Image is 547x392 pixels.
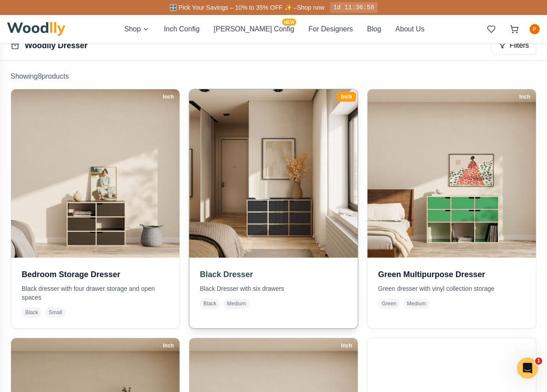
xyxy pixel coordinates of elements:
[515,92,534,102] div: Inch
[22,268,169,281] h3: Bedroom Storage Dresser
[282,19,296,26] span: NEW
[22,284,169,302] p: Black dresser with four drawer storage and open spaces
[22,307,42,318] span: Black
[124,24,149,34] button: Shop
[200,298,220,309] span: Black
[378,298,400,309] span: Green
[337,341,356,350] div: Inch
[164,24,199,34] button: Inch Config
[491,36,536,55] button: Filters
[25,41,88,50] a: Woodlly Dresser
[529,24,540,34] button: Pablo Martinez Nieto
[378,268,525,281] h3: Green Multipurpose Dresser
[309,24,353,34] button: For Designers
[169,4,297,11] span: 🎛️ Pick Your Savings – 10% to 35% OFF ✨ –
[200,268,347,281] h3: Black Dresser
[509,40,529,51] span: Filters
[45,307,65,318] span: Small
[330,2,378,13] div: 1d 11:36:58
[214,24,294,34] button: [PERSON_NAME] ConfigNEW
[535,358,542,365] span: 1
[378,284,525,293] p: Green dresser with vinyl collection storage
[515,341,534,350] div: Inch
[159,341,178,350] div: Inch
[200,284,347,293] p: Black Dresser with six drawers
[367,24,381,34] button: Blog
[517,358,538,379] iframe: Intercom live chat
[367,89,536,258] img: Green Multipurpose Dresser
[297,4,324,11] a: Shop now
[11,71,536,82] p: Showing 8 product s
[7,22,65,36] img: Woodlly
[530,24,539,34] img: Pablo Martinez Nieto
[185,85,362,262] img: Black Dresser
[11,89,180,258] img: Bedroom Storage Dresser
[159,92,178,102] div: Inch
[223,298,249,309] span: Medium
[337,92,356,102] div: Inch
[403,298,429,309] span: Medium
[395,24,425,34] button: About Us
